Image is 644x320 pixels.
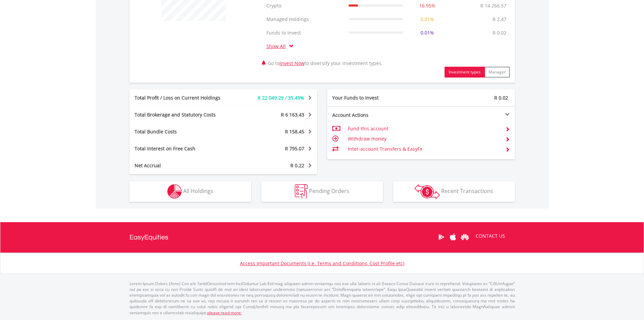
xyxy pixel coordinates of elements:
[281,111,304,118] span: R 6 163.43
[183,187,213,195] span: All Holdings
[129,111,239,118] div: Total Brokerage and Statutory Costs
[129,94,239,101] div: Total Profit / Loss on Current Holdings
[447,227,459,248] a: Apple
[459,227,471,248] a: Huawei
[129,281,515,316] p: Lorem Ipsum Dolors (Ame) Con a/e SeddOeiusmod tem InciDiduntut Lab Etd mag aliquaen admin veniamq...
[327,112,421,119] div: Account Actions
[129,222,168,253] a: EasyEquities
[309,187,349,195] span: Pending Orders
[471,227,510,246] a: CONTACT US
[407,26,448,40] td: 0.01%
[484,67,510,78] button: Manager
[414,184,440,199] img: transactions-zar-wht.png
[285,145,304,152] span: R 795.07
[348,134,500,144] td: Withdraw money
[441,187,493,195] span: Recent Transactions
[285,128,304,135] span: R 158.45
[489,13,510,26] td: R 2.47
[207,310,242,316] a: please read more:
[494,94,508,101] span: R 0.02
[280,60,305,66] a: Invest Now
[261,182,383,202] button: Pending Orders
[240,260,404,266] a: Access Important Documents (i.e. Terms and Conditions, Cost Profile etc)
[167,184,182,199] img: holdings-wht.png
[348,124,500,134] td: Fund this account
[407,13,448,26] td: 0.01%
[327,94,421,101] div: Your Funds to Invest
[129,128,239,135] div: Total Bundle Costs
[435,227,447,248] a: Google Play
[129,145,239,152] div: Total Interest on Free Cash
[258,94,304,101] span: R 22 049.29 / 35.49%
[263,26,345,40] td: Funds to Invest
[129,162,239,169] div: Net Accrual
[129,182,251,202] button: All Holdings
[393,182,515,202] button: Recent Transactions
[445,67,485,78] button: Investment types
[348,144,500,154] td: Inter-account Transfers & EasyFx
[266,43,289,49] a: Show All
[290,162,304,169] span: R 0.22
[295,184,308,199] img: pending_instructions-wht.png
[263,13,345,26] td: Managed Holdings
[489,26,510,40] td: R 0.02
